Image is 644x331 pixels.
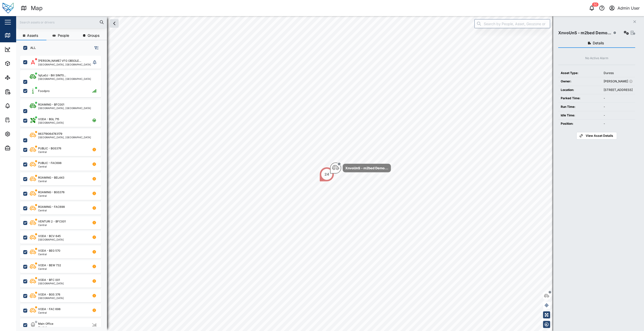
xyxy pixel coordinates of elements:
div: [PERSON_NAME] VFG OBSOLE... [38,59,81,63]
div: Reports [13,89,30,94]
div: Location: [561,88,599,92]
div: VODA - BGL 715 [38,117,59,121]
label: ALL [27,46,36,50]
div: VODA - FAC 698 [38,307,61,311]
span: Details [593,41,604,45]
div: Settings [13,131,31,137]
span: Groups [88,34,99,37]
span: People [58,34,69,37]
div: ROAMING - BGS376 [38,190,65,194]
div: [GEOGRAPHIC_DATA] [38,121,64,124]
div: Admin User [618,5,640,11]
div: [STREET_ADDRESS] [604,88,633,92]
div: [GEOGRAPHIC_DATA], [GEOGRAPHIC_DATA] [38,136,91,139]
div: [PERSON_NAME] [604,79,633,84]
div: [GEOGRAPHIC_DATA], [GEOGRAPHIC_DATA] [38,107,91,109]
div: Central [38,224,66,226]
input: Search assets or drivers [19,18,104,26]
div: Central [38,326,53,328]
div: Central [38,151,61,153]
canvas: Map [16,16,644,331]
div: ROAMING - BFC001 [38,103,64,107]
div: Idle Time: [561,113,599,118]
div: - [604,96,633,101]
div: Map marker [319,167,334,182]
span: Assets [27,34,38,37]
div: Central [38,311,61,314]
div: [GEOGRAPHIC_DATA] [38,238,64,241]
div: Central [38,194,65,197]
button: Admin User [608,5,640,12]
div: Sites [13,75,25,80]
div: Position: [561,121,599,126]
div: Central [38,268,61,270]
div: Central [38,165,62,168]
div: 24 [325,172,329,177]
div: XnvoUnS - m2bed Demo... [558,30,611,36]
div: Alarms [13,103,29,109]
div: Map marker [330,162,391,174]
div: PUBLIC - FAC698 [38,161,62,165]
div: VENTURI 2 - BFC001 [38,219,66,224]
div: Run Time: [561,105,599,109]
div: VODA - BGS 376 [38,292,60,297]
div: 50 [592,3,599,7]
div: Assets [13,61,29,66]
div: 1qlLe0J - Bill SIM70... [38,73,66,78]
div: Map [13,32,24,38]
div: ROAMING - BEL443 [38,176,64,180]
div: Central [38,209,65,212]
div: VODA - BCV 645 [38,234,61,238]
div: VODA - BEG 570 [38,249,60,253]
div: Map [31,4,43,13]
div: [GEOGRAPHIC_DATA] [38,297,64,299]
div: Dashboard [13,47,36,52]
div: Central [38,253,60,255]
div: grid [20,54,107,327]
div: Main Office [38,322,53,326]
div: [GEOGRAPHIC_DATA], [GEOGRAPHIC_DATA] [38,63,91,66]
div: Tasks [13,117,27,123]
div: - [604,105,633,109]
div: VODA - BFC 001 [38,278,60,282]
div: Foodpro [38,89,50,93]
div: 863719064783179 [38,132,62,136]
div: Duress [604,71,633,76]
div: [GEOGRAPHIC_DATA], [GEOGRAPHIC_DATA] [38,78,91,80]
div: - [604,113,633,118]
div: - [604,121,633,126]
span: View Asset Details [586,132,613,139]
a: View Asset Details [576,132,617,140]
div: Parked Time: [561,96,599,101]
input: Search by People, Asset, Geozone or Place [474,19,550,28]
div: Owner: [561,79,599,84]
div: No Active Alarm [585,56,608,61]
div: Central [38,180,64,182]
div: Admin [13,145,28,151]
div: XnvoUnS - m2bed Demo... [345,165,388,171]
div: [GEOGRAPHIC_DATA] [38,282,64,285]
div: Asset Type: [561,71,599,76]
div: ROAMING - FAC698 [38,205,65,209]
img: Main Logo [3,3,14,14]
div: VODA - BEW 732 [38,263,61,268]
div: PUBLIC - BGS376 [38,146,61,151]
